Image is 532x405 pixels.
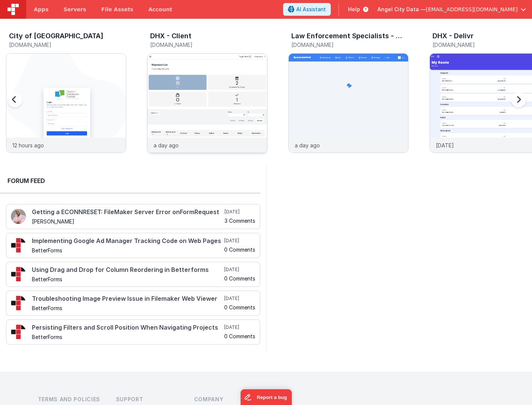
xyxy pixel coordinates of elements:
[283,3,331,16] button: AI Assistant
[154,141,179,149] p: a day ago
[116,396,182,403] h3: Support
[6,291,260,316] a: Troubleshooting Image Preview Issue in Filemaker Web Viewer BetterForms [DATE] 0 Comments
[225,218,255,223] h5: 3 Comments
[291,42,408,48] h5: [DOMAIN_NAME]
[6,319,260,345] a: Persisting Filters and Scroll Position When Navigating Projects BetterForms [DATE] 0 Comments
[224,304,255,310] h5: 0 Comments
[224,267,255,273] h5: [DATE]
[224,333,255,339] h5: 0 Comments
[32,334,223,340] h5: BetterForms
[348,6,360,13] span: Help
[9,32,103,40] h3: City of [GEOGRAPHIC_DATA]
[11,238,26,253] img: 295_2.png
[436,141,454,149] p: [DATE]
[11,324,26,339] img: 295_2.png
[11,295,26,310] img: 295_2.png
[6,204,260,229] a: Getting a ECONNRESET: FileMaker Server Error onFormRequest [PERSON_NAME] [DATE] 3 Comments
[426,6,518,13] span: [EMAIL_ADDRESS][DOMAIN_NAME]
[224,238,255,244] h5: [DATE]
[224,295,255,301] h5: [DATE]
[63,6,86,13] span: Servers
[9,42,126,48] h5: [DOMAIN_NAME]
[6,262,260,287] a: Using Drag and Drop for Column Reordering in Betterforms BetterForms [DATE] 0 Comments
[224,324,255,330] h5: [DATE]
[32,238,223,244] h4: Implementing Google Ad Manager Tracking Code on Web Pages
[291,32,406,40] h3: Law Enforcement Specialists - Agency Portal
[150,32,191,40] h3: DHX - Client
[240,389,292,405] iframe: Marker.io feedback button
[32,219,223,224] h5: [PERSON_NAME]
[11,267,26,282] img: 295_2.png
[32,267,223,273] h4: Using Drag and Drop for Column Reordering in Betterforms
[224,276,255,281] h5: 0 Comments
[32,247,223,253] h5: BetterForms
[32,295,223,302] h4: Troubleshooting Image Preview Issue in Filemaker Web Viewer
[38,396,104,403] h3: Terms and Policies
[8,176,253,185] h2: Forum Feed
[32,209,223,216] h4: Getting a ECONNRESET: FileMaker Server Error onFormRequest
[194,396,260,403] h3: Company
[34,6,48,13] span: Apps
[101,6,134,13] span: File Assets
[296,6,326,13] span: AI Assistant
[6,233,260,258] a: Implementing Google Ad Manager Tracking Code on Web Pages BetterForms [DATE] 0 Comments
[295,141,320,149] p: a day ago
[225,209,255,215] h5: [DATE]
[32,305,223,311] h5: BetterForms
[433,32,473,40] h3: DHX - Delivr
[224,247,255,252] h5: 0 Comments
[377,6,526,13] button: Angel City Data — [EMAIL_ADDRESS][DOMAIN_NAME]
[32,276,223,282] h5: BetterForms
[11,209,26,224] img: 411_2.png
[32,324,223,331] h4: Persisting Filters and Scroll Position When Navigating Projects
[377,6,426,13] span: Angel City Data —
[150,42,267,48] h5: [DOMAIN_NAME]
